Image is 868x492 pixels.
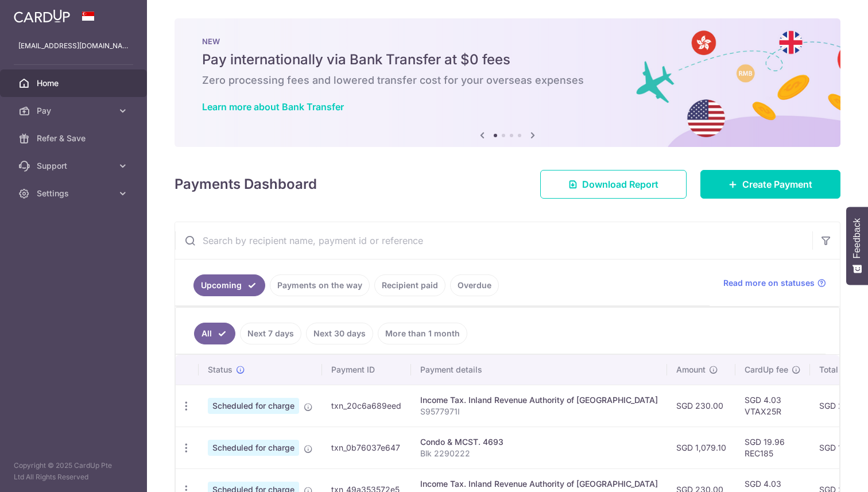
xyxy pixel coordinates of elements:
[852,218,862,258] span: Feedback
[667,427,735,468] td: SGD 1,079.10
[322,427,411,468] td: txn_0b76037e647
[378,323,467,344] a: More than 1 month
[735,385,810,427] td: SGD 4.03 VTAX25R
[175,174,317,195] h4: Payments Dashboard
[745,364,788,375] span: CardUp fee
[37,105,113,117] span: Pay
[420,448,658,459] p: Blk 2290222
[723,277,815,289] span: Read more on statuses
[175,18,840,147] img: Bank transfer banner
[270,274,370,296] a: Payments on the way
[202,51,813,69] h5: Pay internationally via Bank Transfer at $0 fees
[306,323,373,344] a: Next 30 days
[819,364,857,375] span: Total amt.
[374,274,445,296] a: Recipient paid
[193,274,265,296] a: Upcoming
[322,385,411,427] td: txn_20c6a689eed
[194,323,235,344] a: All
[540,170,687,199] a: Download Report
[700,170,840,199] a: Create Payment
[582,177,658,191] span: Download Report
[208,440,299,456] span: Scheduled for charge
[208,398,299,414] span: Scheduled for charge
[26,8,50,18] span: Help
[37,133,113,144] span: Refer & Save
[742,177,812,191] span: Create Payment
[202,73,813,87] h6: Zero processing fees and lowered transfer cost for your overseas expenses
[723,277,826,289] a: Read more on statuses
[420,394,658,406] div: Income Tax. Inland Revenue Authority of [GEOGRAPHIC_DATA]
[18,40,129,52] p: [EMAIL_ADDRESS][DOMAIN_NAME]
[420,436,658,448] div: Condo & MCST. 4693
[37,160,113,172] span: Support
[411,355,667,385] th: Payment details
[175,222,812,259] input: Search by recipient name, payment id or reference
[420,406,658,417] p: S9577971I
[37,188,113,199] span: Settings
[676,364,706,375] span: Amount
[202,37,813,46] p: NEW
[202,101,344,113] a: Learn more about Bank Transfer
[450,274,499,296] a: Overdue
[667,385,735,427] td: SGD 230.00
[846,207,868,285] button: Feedback - Show survey
[14,9,70,23] img: CardUp
[735,427,810,468] td: SGD 19.96 REC185
[322,355,411,385] th: Payment ID
[240,323,301,344] a: Next 7 days
[37,78,113,89] span: Home
[420,478,658,490] div: Income Tax. Inland Revenue Authority of [GEOGRAPHIC_DATA]
[208,364,232,375] span: Status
